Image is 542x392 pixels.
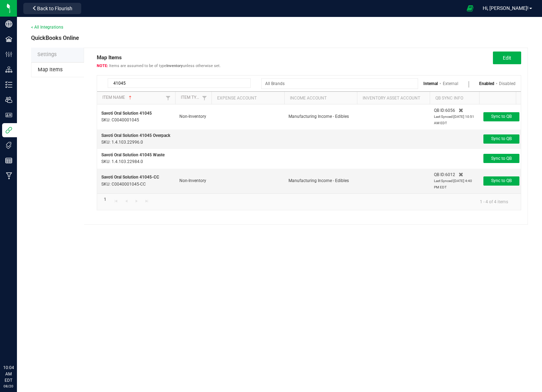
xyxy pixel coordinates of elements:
a: Enabled [479,81,494,86]
strong: Inventory [166,64,183,68]
span: Sortable [127,95,133,101]
span: Manufacturing Income - Edibles [288,178,349,183]
span: QuickBooks Online [31,34,79,42]
span: 6056 [445,107,455,114]
a: Internal [423,81,438,86]
a: Filter [200,94,209,102]
a: External [443,81,458,86]
span: Savoti Oral Solution 41045 Overpack [101,133,170,138]
a: Item NameSortable [102,95,163,101]
span: [DATE] 10:51 AM EDT [434,115,474,125]
iframe: Resource center unread badge [21,334,29,343]
span: Edit [503,55,511,61]
span: Map Items [97,52,221,68]
button: Sync to QB [483,154,519,163]
span: Open Ecommerce Menu [462,1,478,15]
p: SKU: C0040001045-CC [101,181,171,188]
a: < All Integrations [31,25,63,30]
span: Sync to QB [491,136,512,141]
span: QB ID: [434,107,445,114]
inline-svg: Configuration [5,51,12,58]
a: Page 1 [100,194,110,204]
span: Back to Flourish [37,6,72,11]
inline-svg: Manufacturing [5,172,12,179]
th: Expense Account [212,92,284,104]
inline-svg: Tags [5,142,12,149]
span: Manufacturing Income - Edibles [288,114,349,119]
span: Savoti Oral Solution 41045-CC [101,175,159,180]
span: 6012 [445,171,455,178]
span: Map Items [38,67,62,73]
span: Savoti Oral Solution 41045 Waste [101,152,165,157]
a: Item TypeSortable [181,95,200,101]
p: 08/20 [3,384,14,389]
inline-svg: Distribution [5,66,12,73]
button: Back to Flourish [23,3,81,14]
span: Last Synced: [434,115,453,119]
span: Last Synced: [434,179,453,183]
inline-svg: Company [5,20,12,28]
span: QB ID: [434,171,445,178]
kendo-pager-info: 1 - 4 of 4 items [474,197,514,207]
p: SKU: 1.4.103.22984.0 [101,158,171,165]
input: All Brands [262,79,409,89]
input: Search by Item Name or SKU... [108,78,251,88]
p: SKU: C0040001045 [101,117,171,123]
a: Filter [164,94,172,102]
th: Income Account [284,92,357,104]
th: Inventory Asset Account [357,92,430,104]
button: Sync to QB [483,134,519,144]
iframe: Resource center [7,336,28,357]
th: QB Sync Info [430,92,479,104]
span: Savoti Oral Solution 41045 [101,111,152,116]
button: Edit [493,52,521,64]
p: SKU: 1.4.103.22996.0 [101,139,171,146]
button: Sync to QB [483,112,519,121]
button: Sync to QB [483,176,519,186]
inline-svg: Facilities [5,36,12,43]
span: Hi, [PERSON_NAME]! [483,5,529,11]
span: Settings [37,52,56,58]
span: Sync to QB [491,114,512,119]
span: Sync to QB [491,156,512,161]
inline-svg: User Roles [5,111,12,119]
span: [DATE] 4:40 PM EDT [434,179,472,189]
a: Disabled [499,81,516,86]
inline-svg: Integrations [5,127,12,134]
span: Items are assumed to be of type unless otherwise set. [97,64,221,68]
span: Sync to QB [491,178,512,183]
span: Non-Inventory [179,114,206,119]
p: 10:04 AM EDT [3,364,14,384]
inline-svg: Reports [5,157,12,164]
inline-svg: Inventory [5,81,12,88]
span: Non-Inventory [179,178,206,183]
inline-svg: Users [5,96,12,103]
